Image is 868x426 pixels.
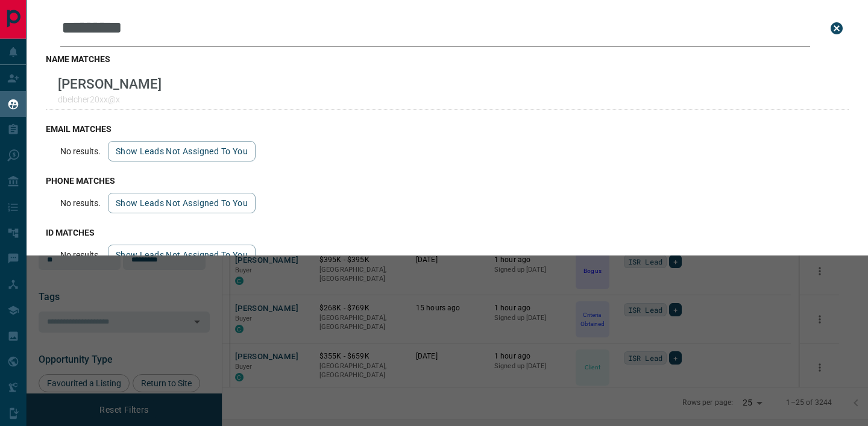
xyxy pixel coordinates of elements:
[108,141,256,161] button: show leads not assigned to you
[60,250,101,260] p: No results.
[58,95,162,104] p: dbelcher20xx@x
[46,228,849,237] h3: id matches
[46,124,849,134] h3: email matches
[60,146,101,156] p: No results.
[60,198,101,208] p: No results.
[58,76,162,92] p: [PERSON_NAME]
[108,245,256,265] button: show leads not assigned to you
[825,16,849,40] button: close search bar
[108,193,256,213] button: show leads not assigned to you
[46,176,849,186] h3: phone matches
[46,54,849,64] h3: name matches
